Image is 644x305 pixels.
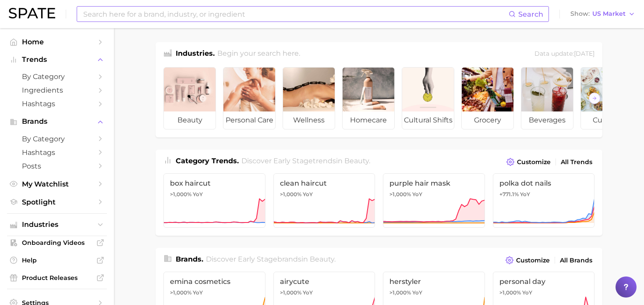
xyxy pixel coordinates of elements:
span: homecare [343,111,394,129]
span: airycute [280,277,369,286]
span: beverages [521,111,573,129]
button: Customize [503,254,552,266]
span: >1,000% [280,191,301,197]
span: YoY [412,191,422,198]
span: box haircut [170,179,259,187]
span: Search [518,10,543,18]
a: purple hair mask>1,000% YoY [383,173,485,228]
span: >1,000% [280,289,301,296]
span: Hashtags [22,100,92,108]
a: Spotlight [7,195,107,209]
a: cultural shifts [402,67,454,129]
span: Customize [517,158,551,166]
a: homecare [342,67,395,129]
input: Search here for a brand, industry, or ingredient [82,7,509,22]
span: All Brands [560,257,592,264]
span: All Trends [561,158,592,166]
span: by Category [22,135,92,143]
span: Brands . [176,255,203,263]
span: >1,000% [389,191,411,197]
button: Scroll Right [589,93,600,104]
a: grocery [461,67,514,129]
span: Category Trends . [176,157,239,165]
span: Trends [22,56,92,64]
a: Hashtags [7,97,107,111]
a: Ingredients [7,83,107,97]
span: Home [22,38,92,46]
a: by Category [7,132,107,146]
a: wellness [283,67,335,129]
a: beverages [521,67,573,129]
a: All Brands [558,255,594,266]
span: clean haircut [280,179,369,187]
span: Product Releases [22,274,92,282]
span: cultural shifts [402,111,454,129]
span: culinary [581,111,633,129]
span: Onboarding Videos [22,239,92,247]
span: YoY [193,289,203,296]
span: wellness [283,111,335,129]
img: SPATE [9,8,55,18]
a: All Trends [559,156,594,168]
span: Ingredients [22,86,92,94]
span: >1,000% [389,289,411,296]
h2: Begin your search here. [217,48,300,60]
a: Home [7,35,107,49]
h1: Industries. [176,48,215,60]
span: beauty [310,255,334,263]
span: +771.1% [499,191,519,197]
span: YoY [412,289,422,296]
a: Hashtags [7,146,107,159]
span: US Market [592,11,626,16]
span: YoY [522,289,532,296]
a: by Category [7,70,107,83]
span: >1,000% [170,191,191,197]
span: polka dot nails [499,179,588,187]
button: Industries [7,218,107,231]
span: Discover Early Stage brands in . [206,255,336,263]
span: Customize [516,257,550,264]
a: Help [7,254,107,267]
span: My Watchlist [22,180,92,188]
a: polka dot nails+771.1% YoY [493,173,595,228]
span: grocery [462,111,513,129]
span: YoY [303,191,313,198]
span: >1,000% [170,289,191,296]
span: personal care [223,111,275,129]
span: purple hair mask [389,179,478,187]
span: Brands [22,118,92,126]
a: culinary [580,67,633,129]
span: beauty [164,111,216,129]
span: Industries [22,221,92,229]
a: beauty [163,67,216,129]
span: beauty [344,157,369,165]
a: My Watchlist [7,177,107,191]
span: Help [22,256,92,264]
span: emina cosmetics [170,277,259,286]
span: Show [570,11,590,16]
span: YoY [520,191,530,198]
button: Trends [7,53,107,66]
span: YoY [303,289,313,296]
span: personal day [499,277,588,286]
a: clean haircut>1,000% YoY [273,173,375,228]
span: herstyler [389,277,478,286]
button: Brands [7,115,107,128]
span: Spotlight [22,198,92,206]
a: Posts [7,159,107,173]
div: Data update: [DATE] [534,48,594,60]
a: Product Releases [7,271,107,284]
a: personal care [223,67,276,129]
a: box haircut>1,000% YoY [163,173,265,228]
span: Discover Early Stage trends in . [241,157,370,165]
span: >1,000% [499,289,521,296]
span: YoY [193,191,203,198]
span: by Category [22,72,92,81]
button: ShowUS Market [568,8,637,20]
a: Onboarding Videos [7,236,107,249]
span: Hashtags [22,148,92,157]
span: Posts [22,162,92,170]
button: Customize [504,156,553,168]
